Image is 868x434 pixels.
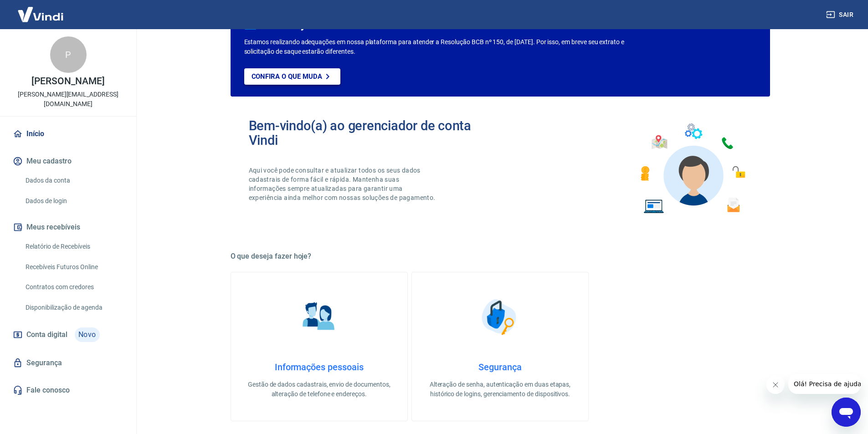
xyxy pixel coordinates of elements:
[411,272,589,421] a: SegurançaSegurançaAlteração de senha, autenticação em duas etapas, histórico de logins, gerenciam...
[249,166,437,202] p: Aqui você pode consultar e atualizar todos os seus dados cadastrais de forma fácil e rápida. Mant...
[22,237,125,256] a: Relatório de Recebíveis
[477,294,523,340] img: Segurança
[11,124,125,144] a: Início
[426,380,574,399] p: Alteração de senha, autenticação em duas etapas, histórico de logins, gerenciamento de dispositivos.
[22,171,125,190] a: Dados da conta
[252,72,322,81] p: Confira o que muda
[22,278,125,296] a: Contratos com credores
[50,36,87,73] div: P
[11,324,125,346] a: Conta digitalNovo
[296,294,342,340] img: Informações pessoais
[5,6,77,14] span: Olá! Precisa de ajuda?
[766,376,785,394] iframe: Fechar mensagem
[788,374,861,394] iframe: Mensagem da empresa
[11,353,125,373] a: Segurança
[246,362,393,373] h4: Informações pessoais
[11,217,125,237] button: Meus recebíveis
[11,0,70,28] img: Vindi
[22,258,125,276] a: Recebíveis Futuros Online
[7,90,129,109] p: [PERSON_NAME][EMAIL_ADDRESS][DOMAIN_NAME]
[244,37,654,56] p: Estamos realizando adequações em nossa plataforma para atender a Resolução BCB nº 150, de [DATE]....
[11,151,125,171] button: Meu cadastro
[249,118,500,148] h2: Bem-vindo(a) ao gerenciador de conta Vindi
[824,6,857,23] button: Sair
[31,77,104,86] p: [PERSON_NAME]
[426,362,574,373] h4: Segurança
[231,252,770,261] h5: O que deseja fazer hoje?
[26,328,67,341] span: Conta digital
[832,398,861,427] iframe: Botão para abrir a janela de mensagens
[244,68,340,85] a: Confira o que muda
[75,327,100,342] span: Novo
[22,192,125,210] a: Dados de login
[246,380,393,399] p: Gestão de dados cadastrais, envio de documentos, alteração de telefone e endereços.
[22,298,125,317] a: Disponibilização de agenda
[11,380,125,400] a: Fale conosco
[632,118,752,219] img: Imagem de um avatar masculino com diversos icones exemplificando as funcionalidades do gerenciado...
[231,272,408,421] a: Informações pessoaisInformações pessoaisGestão de dados cadastrais, envio de documentos, alteraçã...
